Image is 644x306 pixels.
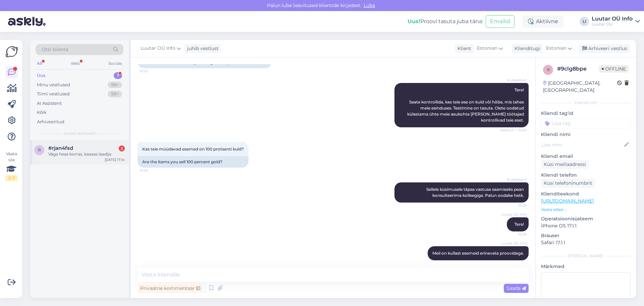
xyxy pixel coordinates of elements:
div: LI [580,17,589,26]
p: Kliendi email [541,153,631,160]
div: Tiimi vestlused [37,91,70,97]
span: Kas teie müüdavad esemed on 100 protsenti kuld? [142,146,244,151]
span: Luutar OÜ Info [141,45,175,52]
span: Tere! [515,222,524,227]
span: Offline [599,65,629,73]
span: Sellele küsimusele täpse vastuse saamiseks pean konsulteerima kolleegiga. Palun oodake hetk. [426,187,525,198]
div: Socials [107,59,123,68]
span: Estonian [546,45,567,52]
div: Vaata siia [5,151,17,181]
p: Kliendi telefon [541,172,631,179]
img: Askly Logo [5,45,18,58]
span: #rjan4fsd [48,145,73,151]
div: Küsi meiliaadressi [541,160,589,169]
div: # 9clg8bpe [557,65,599,73]
span: Luutar OÜ Info [501,212,527,217]
span: 10:31 [501,261,527,266]
div: [DATE] 17:14 [105,157,125,162]
div: [PERSON_NAME] [541,253,631,259]
div: Uus [37,72,46,79]
span: Otsi kliente [42,46,68,53]
span: 9 [547,67,549,72]
b: Uus! [408,18,420,25]
span: 10:29 [140,168,165,173]
p: Kliendi tag'id [541,110,631,117]
p: Brauser [541,232,631,239]
span: 10:29 [501,232,527,237]
div: Klient [455,45,471,52]
div: Küsi telefoninumbrit [541,179,595,188]
div: 2 [119,145,125,151]
span: Uued vestlused [64,130,95,136]
div: 2 / 3 [5,175,17,181]
div: 99+ [108,91,122,97]
div: 99+ [108,82,122,88]
div: Klienditugi [512,45,540,52]
input: Lisa nimi [541,141,623,148]
span: 10:29 [501,203,527,208]
p: Safari 17.1.1 [541,239,631,246]
p: Märkmed [541,263,631,270]
div: 1 [114,72,122,79]
span: AI Assistent [501,78,527,83]
div: Arhiveeri vestlus [578,44,630,53]
div: Kõik [37,109,47,116]
p: iPhone OS 17.1.1 [541,222,631,229]
span: Luba [362,2,377,8]
span: r [38,147,41,152]
span: Luutar OÜ Info [501,241,527,246]
p: Vaata edasi ... [541,207,631,213]
div: Luutar OÜ Info [592,16,633,21]
div: Are the items you sell 100 percent gold? [138,156,249,168]
a: Luutar OÜ InfoLuutar OÜ [592,16,640,27]
span: Meil on kullast esemeid erinevate proovidega. [432,251,524,256]
div: AI Assistent [37,100,62,107]
div: All [36,59,43,68]
p: Operatsioonisüsteem [541,215,631,222]
span: Nähtud ✓ 10:25 [500,128,527,133]
a: [URL][DOMAIN_NAME] [541,198,594,204]
div: Aktiivne [523,15,563,28]
button: Emailid [486,15,515,28]
div: Web [69,59,81,68]
p: Kliendi nimi [541,131,631,138]
div: Luutar OÜ [592,21,633,27]
input: Lisa tag [541,118,631,128]
div: Kliendi info [541,100,631,106]
span: AI Assistent [501,177,527,182]
p: Klienditeekond [541,190,631,198]
div: juhib vestlust [184,45,219,52]
span: Saada [506,285,526,291]
span: Estonian [477,45,497,52]
div: Proovi tasuta juba täna: [408,17,483,26]
div: Minu vestlused [37,82,70,88]
div: Privaatne kommentaar [138,284,203,293]
div: Väga heas korras, kaasas laadija [48,151,125,157]
span: 10:25 [140,69,165,74]
div: Arhiveeritud [37,119,64,125]
div: [GEOGRAPHIC_DATA], [GEOGRAPHIC_DATA] [543,80,617,94]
